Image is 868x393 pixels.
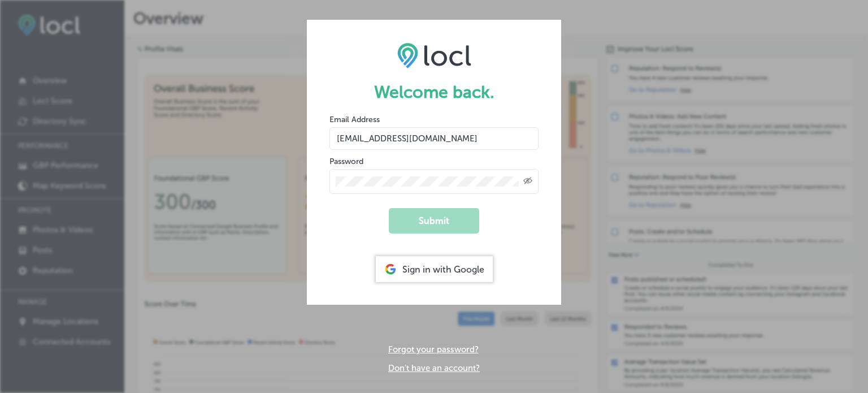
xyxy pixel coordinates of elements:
a: Don't have an account? [388,363,480,373]
a: Forgot your password? [388,344,479,355]
span: Toggle password visibility [523,176,532,187]
label: Email Address [329,115,380,124]
h1: Welcome back. [329,82,539,102]
label: Password [329,157,363,166]
div: Sign in with Google [376,256,493,282]
button: Submit [389,208,479,234]
img: LOCL logo [397,42,471,68]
